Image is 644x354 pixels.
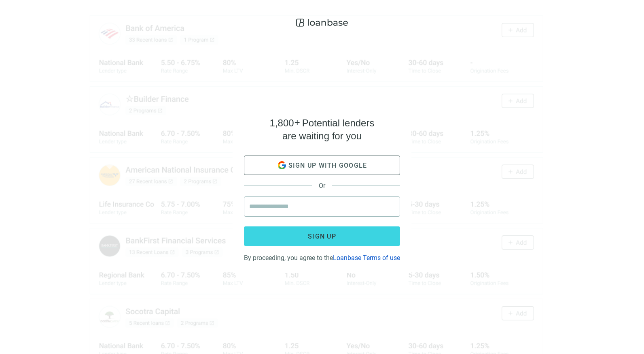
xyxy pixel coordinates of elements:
[244,156,400,175] button: Sign up with google
[294,117,300,128] span: +
[333,254,400,262] a: Loanbase Terms of use
[308,232,336,240] span: Sign up
[312,182,332,190] span: Or
[270,117,294,128] span: 1,800
[244,226,400,246] button: Sign up
[288,162,367,169] span: Sign up with google
[244,252,400,262] div: By proceeding, you agree to the
[270,117,375,143] h4: Potential lenders are waiting for you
